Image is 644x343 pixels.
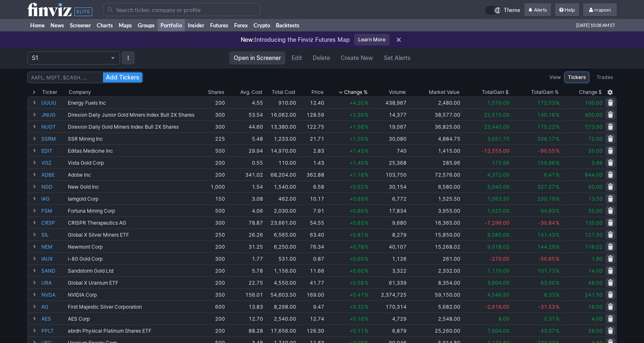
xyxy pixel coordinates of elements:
span: +1.50 [350,136,364,142]
td: 54,603.50 [264,288,297,300]
div: Editas Medicine Inc [68,148,195,154]
span: 4,546.50 [487,292,510,298]
td: 0.87 [297,252,325,264]
td: 8,279 [369,228,407,240]
span: +0.89 [350,196,364,202]
span: +0.83 [350,220,364,226]
span: % [555,280,560,286]
span: % [555,184,560,190]
td: 78.87 [226,216,264,228]
span: % [555,172,560,178]
a: UUUU [41,97,66,108]
span: % [364,124,369,130]
span: rraponi [594,7,611,13]
span: [DATE] 10:08 AM ET [576,19,615,31]
span: % [555,268,560,274]
td: 1,415.00 [407,144,462,156]
span: % [364,232,369,238]
td: 7.91 [297,204,325,216]
td: 10.17 [297,192,325,204]
div: Direxion Daily Gold Miners Index Bull 2X Shares [68,124,195,130]
a: Forex [231,19,251,31]
a: NGD [41,181,66,192]
td: 2.83 [297,144,325,156]
span: Theme [504,6,520,15]
td: 30,154 [369,180,407,192]
td: 44.60 [226,120,264,132]
span: % [555,256,560,262]
button: Delete [308,51,335,65]
button: Portfolio [27,51,120,65]
span: 5,040.00 [487,184,510,190]
span: Total [482,88,493,96]
span: % [555,136,560,142]
span: % [555,112,560,118]
td: 19,067 [369,120,407,132]
div: SSR Mining Inc [68,136,195,142]
a: Set Alerts [379,51,415,65]
span: -90.55 [538,148,555,154]
span: Edit [292,54,302,62]
td: 23,661.00 [264,216,297,228]
span: Delete [313,54,330,62]
span: Change % [344,88,368,96]
span: 14.00 [588,268,603,274]
a: Help [555,3,579,17]
span: +0.81 [350,232,364,238]
td: 200 [196,264,226,276]
span: Add Tickers [106,73,139,82]
div: Adobe Inc [68,172,195,178]
td: 200 [196,156,226,168]
td: 6.58 [297,180,325,192]
span: % [364,148,369,154]
span: 101.73 [537,268,555,274]
a: NVDA [41,289,66,300]
span: % [364,268,369,274]
span: % [364,172,369,178]
td: 14,377 [369,108,407,120]
a: Crypto [251,19,273,31]
td: 26.26 [226,228,264,240]
td: 13,380.00 [264,120,297,132]
span: % [555,292,560,298]
td: 4.55 [226,96,264,108]
p: Introducing the Finviz Futures Map [241,36,350,44]
td: 5.48 [226,132,264,144]
span: Total [531,88,543,96]
td: 169.00 [297,288,325,300]
span: 35.00 [588,208,603,214]
span: 144.29 [537,244,555,250]
td: 2,480.00 [407,96,462,108]
a: News [48,19,67,31]
a: SIL [41,229,66,240]
td: 1.43 [297,156,325,168]
span: 141.43 [537,232,555,238]
td: 3,322 [369,264,407,276]
span: -270.00 [489,256,510,262]
span: 844.00 [585,172,603,178]
div: Direxion Daily Junior Gold Miners Index Bull 2X Shares [68,112,195,118]
td: 200 [196,96,226,108]
span: 22,515.00 [484,112,510,118]
span: -7,296.00 [485,220,510,226]
div: Iamgold Corp [68,196,195,202]
span: 48.00 [588,280,603,286]
td: 500 [196,144,226,156]
td: 300 [196,108,226,120]
a: Learn More [354,34,390,46]
td: 300 [196,252,226,264]
span: Create New [341,54,373,62]
td: 38,577.00 [407,108,462,120]
td: 40,107 [369,240,407,252]
span: 140.18 [537,112,555,118]
span: Market Value [429,88,460,96]
a: SAND [41,265,66,276]
td: 1.54 [226,180,264,192]
span: 1,063.50 [487,196,510,202]
span: 573.00 [585,124,603,130]
span: 8.33 [544,292,555,298]
td: 12.40 [297,96,325,108]
span: 241.50 [585,292,603,298]
td: 4,884.75 [407,132,462,144]
td: 25,368 [369,156,407,168]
